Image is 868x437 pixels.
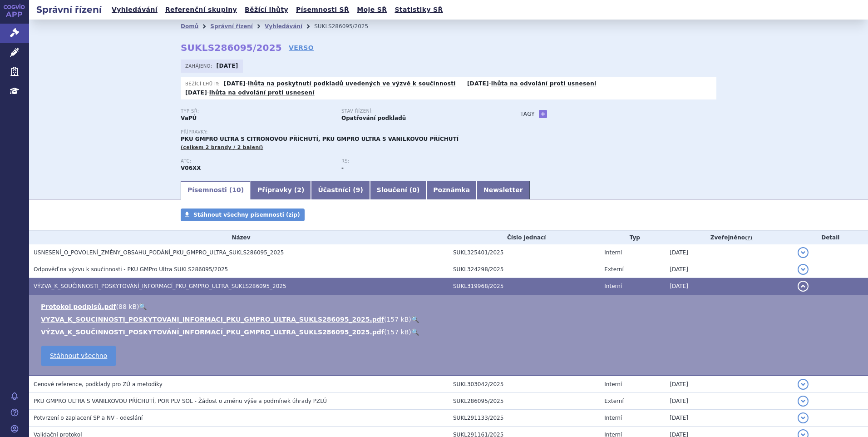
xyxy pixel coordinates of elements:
[798,412,809,423] button: detail
[251,181,311,199] a: Přípravky (2)
[449,278,600,294] td: SUKL319968/2025
[449,261,600,278] td: SUKL324298/2025
[34,398,327,404] span: PKU GMPRO ULTRA S VANILKOVOU PŘÍCHUTÍ, POR PLV SOL - Žádost o změnu výše a podmínek úhrady PZLÚ
[139,303,147,310] a: 🔍
[665,231,793,244] th: Zveřejněno
[181,159,332,164] p: ATC:
[341,165,344,171] strong: -
[41,346,116,366] a: Stáhnout všechno
[798,396,809,407] button: detail
[386,316,409,323] span: 157 kB
[118,303,137,310] span: 88 kB
[600,231,665,244] th: Typ
[798,264,809,275] button: detail
[41,328,384,336] a: VÝZVA_K_SOUČINNOSTI_POSKYTOVÁNÍ_INFORMACÍ_PKU_GMPRO_ULTRA_SUKLS286095_2025.pdf
[185,80,222,87] span: Běžící lhůty:
[604,283,622,289] span: Interní
[232,186,241,194] span: 10
[34,381,163,387] span: Cenové reference, podklady pro ZÚ a metodiky
[467,80,597,87] p: -
[185,62,214,70] span: Zahájeno:
[181,129,502,135] p: Přípravky:
[181,165,201,171] strong: POTRAVINY PRO ZVLÁŠTNÍ LÉKAŘSKÉ ÚČELY (PZLÚ) (ČESKÁ ATC SKUPINA)
[798,247,809,258] button: detail
[181,136,459,142] span: PKU GMPRO ULTRA S CITRONOVOU PŘÍCHUTÍ, PKU GMPRO ULTRA S VANILKOVOU PŘÍCHUTÍ
[181,181,251,199] a: Písemnosti (10)
[289,43,314,52] a: VERSO
[29,231,449,244] th: Název
[34,283,286,289] span: VÝZVA_K_SOUČINNOSTI_POSKYTOVÁNÍ_INFORMACÍ_PKU_GMPRO_ULTRA_SUKLS286095_2025
[34,266,228,273] span: Odpověď na výzvu k součinnosti - PKU GMPro Ultra SUKLS286095/2025
[185,89,207,96] strong: [DATE]
[467,80,489,87] strong: [DATE]
[34,415,143,421] span: Potvrzení o zaplacení SP a NV - odeslání
[477,181,530,199] a: Newsletter
[41,302,859,311] li: ( )
[341,115,406,121] strong: Opatřování podkladů
[41,303,116,310] a: Protokol podpisů.pdf
[242,4,291,16] a: Běžící lhůty
[34,249,284,256] span: USNESENÍ_O_POVOLENÍ_ZMĚNY_OBSAHU_PODÁNÍ_PKU_GMPRO_ULTRA_SUKLS286095_2025
[449,392,600,409] td: SUKL286095/2025
[665,244,793,261] td: [DATE]
[491,80,597,87] a: lhůta na odvolání proti usnesení
[109,4,160,16] a: Vyhledávání
[181,23,198,30] a: Domů
[539,110,547,118] a: +
[41,316,384,323] a: VYZVA_K_SOUCINNOSTI_POSKYTOVANI_INFORMACI_PKU_GMPRO_ULTRA_SUKLS286095_2025.pdf
[665,261,793,278] td: [DATE]
[604,381,622,387] span: Interní
[193,212,300,218] span: Stáhnout všechny písemnosti (zip)
[163,4,240,16] a: Referenční skupiny
[354,4,390,16] a: Moje SŘ
[224,80,456,87] p: -
[341,109,493,114] p: Stav řízení:
[412,186,417,194] span: 0
[798,281,809,292] button: detail
[181,115,197,121] strong: VaPÚ
[210,23,253,30] a: Správní řízení
[181,42,282,53] strong: SUKLS286095/2025
[449,409,600,426] td: SUKL291133/2025
[520,109,535,119] h3: Tagy
[426,181,477,199] a: Poznámka
[209,89,315,96] a: lhůta na odvolání proti usnesení
[604,398,623,404] span: Externí
[370,181,426,199] a: Sloučení (0)
[181,109,332,114] p: Typ SŘ:
[604,249,622,256] span: Interní
[411,328,419,336] a: 🔍
[297,186,301,194] span: 2
[449,244,600,261] td: SUKL325401/2025
[665,376,793,393] td: [DATE]
[224,80,246,87] strong: [DATE]
[181,209,305,221] a: Stáhnout všechny písemnosti (zip)
[311,181,370,199] a: Účastníci (9)
[314,20,380,33] li: SUKLS286095/2025
[665,278,793,294] td: [DATE]
[665,409,793,426] td: [DATE]
[604,266,623,273] span: Externí
[41,328,859,337] li: ( )
[386,328,409,336] span: 157 kB
[392,4,445,16] a: Statistiky SŘ
[604,415,622,421] span: Interní
[217,63,238,69] strong: [DATE]
[181,144,263,150] span: (celkem 2 brandy / 2 balení)
[449,231,600,244] th: Číslo jednací
[411,316,419,323] a: 🔍
[798,379,809,390] button: detail
[449,376,600,393] td: SUKL303042/2025
[745,235,752,241] abbr: (?)
[41,315,859,324] li: ( )
[341,159,493,164] p: RS:
[185,89,315,96] p: -
[293,4,352,16] a: Písemnosti SŘ
[793,231,868,244] th: Detail
[248,80,456,87] a: lhůta na poskytnutí podkladů uvedených ve výzvě k součinnosti
[29,3,109,16] h2: Správní řízení
[265,23,302,30] a: Vyhledávání
[356,186,360,194] span: 9
[665,392,793,409] td: [DATE]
